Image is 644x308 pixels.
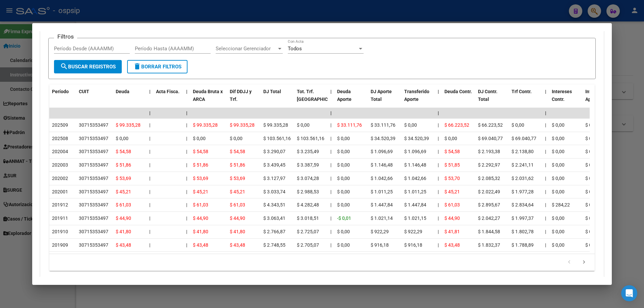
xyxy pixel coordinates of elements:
span: $ 44,90 [230,215,245,221]
datatable-header-cell: Intereses Aporte [583,84,616,114]
span: $ 0,00 [585,176,598,181]
span: $ 3.033,74 [263,189,285,194]
span: $ 1.042,66 [371,176,393,181]
div: 30715353497 [79,214,108,222]
span: $ 0,00 [337,176,350,181]
span: $ 0,00 [585,202,598,207]
span: | [330,189,331,194]
span: 202509 [52,122,68,128]
span: | [149,202,150,207]
span: $ 45,21 [193,189,208,194]
span: | [149,176,150,181]
span: | [186,162,187,168]
span: $ 0,00 [552,136,565,141]
span: $ 69.040,77 [512,136,536,141]
datatable-header-cell: Acta Fisca. [153,84,183,114]
span: $ 0,00 [116,136,128,141]
button: Borrar Filtros [127,60,187,73]
span: $ 0,00 [552,149,565,154]
span: $ 45,21 [444,189,460,194]
span: $ 1.844,58 [478,229,500,234]
span: | [438,202,439,207]
span: $ 0,00 [337,189,350,194]
datatable-header-cell: Transferido Aporte [401,84,435,114]
datatable-header-cell: | [542,84,549,114]
datatable-header-cell: | [183,84,190,114]
span: | [545,110,546,116]
span: $ 3.018,51 [297,215,319,221]
datatable-header-cell: DJ Aporte Total [368,84,401,114]
span: 202508 [52,136,68,141]
span: | [149,149,150,154]
span: Transferido Aporte [404,89,429,102]
span: $ 53,69 [116,176,131,181]
span: $ 53,70 [444,176,460,181]
span: $ 0,00 [337,136,350,141]
datatable-header-cell: Período [49,84,76,114]
span: | [545,229,546,234]
span: | [186,202,187,207]
span: | [149,215,150,221]
span: $ 0,00 [552,162,565,168]
span: 201910 [52,229,68,234]
span: | [438,242,439,248]
span: $ 2.705,07 [297,242,319,248]
div: Open Intercom Messenger [621,285,637,301]
span: $ 41,80 [193,229,208,234]
span: 202003 [52,162,68,168]
span: $ 0,00 [585,215,598,221]
datatable-header-cell: Trf Contr. [509,84,542,114]
span: | [186,242,187,248]
span: | [149,229,150,234]
span: | [186,136,187,141]
span: $ 0,00 [404,122,417,128]
span: $ 0,00 [512,122,524,128]
span: $ 1.447,84 [404,202,426,207]
span: $ 51,86 [230,162,245,168]
span: $ 1.021,14 [371,215,393,221]
datatable-header-cell: CUIT [76,84,113,114]
span: $ 2.085,32 [478,176,500,181]
span: $ 0,00 [552,229,565,234]
span: $ 4.282,48 [297,202,319,207]
div: 30715353497 [79,241,108,249]
span: $ 916,18 [404,242,422,248]
span: Intereses Aporte [585,89,605,102]
span: | [186,89,187,94]
span: $ 61,03 [193,202,208,207]
span: | [330,215,331,221]
span: $ 3.235,49 [297,149,319,154]
span: | [330,136,331,141]
span: 201911 [52,215,68,221]
span: $ 34.520,39 [404,136,429,141]
span: $ 1.802,78 [512,229,534,234]
span: | [330,122,331,128]
span: $ 66.223,52 [444,122,469,128]
datatable-header-cell: Dif DDJJ y Trf. [227,84,261,114]
span: $ 284,22 [552,202,570,207]
span: $ 45,21 [116,189,131,194]
span: $ 61,03 [116,202,131,207]
span: $ 1.146,48 [404,162,426,168]
span: | [438,215,439,221]
span: $ 103.561,16 [263,136,291,141]
span: | [330,89,332,94]
span: | [545,149,546,154]
span: $ 3.074,28 [297,176,319,181]
div: 30715353497 [79,201,108,209]
span: $ 0,00 [552,122,565,128]
datatable-header-cell: Tot. Trf. Bruto [294,84,328,114]
span: $ 2.022,49 [478,189,500,194]
span: $ 103.561,16 [297,136,324,141]
span: $ 0,00 [585,162,598,168]
datatable-header-cell: DJ Contr. Total [475,84,509,114]
span: $ 0,00 [552,189,565,194]
span: $ 3.387,59 [297,162,319,168]
span: $ 0,00 [585,149,598,154]
span: $ 43,48 [193,242,208,248]
span: $ 45,21 [230,189,245,194]
span: | [438,176,439,181]
span: $ 1.011,25 [371,189,393,194]
span: 202002 [52,176,68,181]
span: | [330,162,331,168]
